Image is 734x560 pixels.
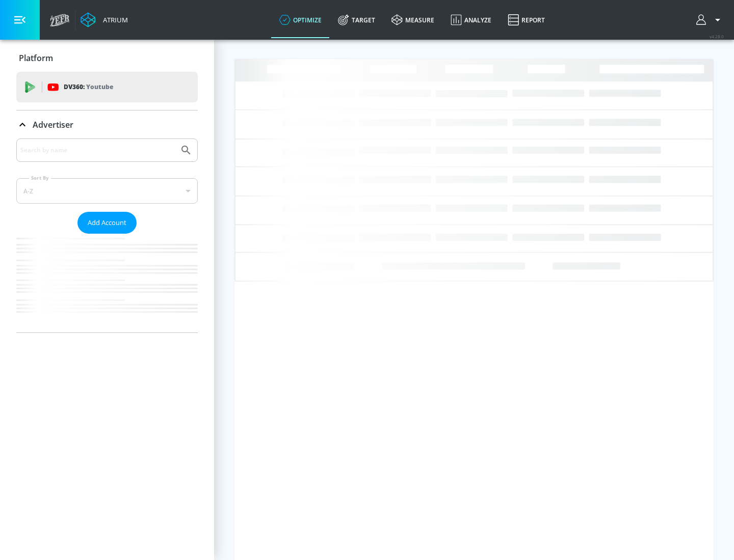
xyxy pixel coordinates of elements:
a: optimize [271,2,330,38]
a: measure [383,2,442,38]
input: Search by name [20,144,175,157]
div: Advertiser [16,110,198,139]
div: Atrium [99,15,128,24]
p: Advertiser [33,119,73,130]
nav: list of Advertiser [16,234,198,332]
p: DV360: [64,81,113,93]
p: Platform [19,52,53,64]
div: Advertiser [16,138,198,332]
div: A-Z [16,178,198,204]
a: Target [330,2,383,38]
a: Atrium [81,12,128,27]
span: Add Account [88,217,126,229]
button: Add Account [77,212,137,234]
div: Platform [16,44,198,72]
div: DV360: Youtube [16,72,198,102]
a: Analyze [442,2,500,38]
label: Sort By [29,175,51,181]
p: Youtube [86,81,113,92]
span: v 4.28.0 [710,34,724,39]
a: Report [500,2,553,38]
